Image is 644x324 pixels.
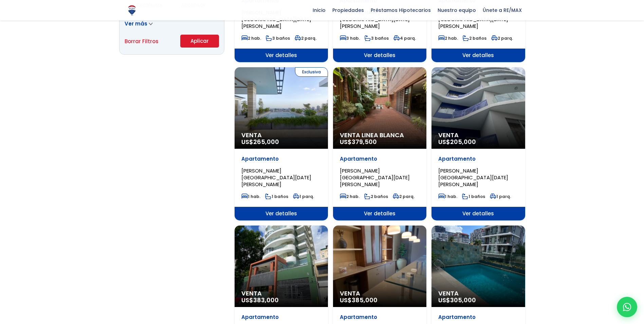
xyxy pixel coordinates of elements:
[438,194,457,199] span: 1 hab.
[340,296,378,304] span: US$
[235,67,328,220] a: Exclusiva Venta US$265,000 Apartamento [PERSON_NAME][GEOGRAPHIC_DATA][DATE][PERSON_NAME] 1 hab. 1...
[352,296,378,304] span: 385,000
[438,296,476,304] span: US$
[340,290,420,297] span: Venta
[463,35,486,41] span: 2 baños
[340,314,420,321] p: Apartamento
[340,194,360,199] span: 2 hab.
[333,67,426,220] a: Venta Linea Blanca US$379,500 Apartamento [PERSON_NAME][GEOGRAPHIC_DATA][DATE][PERSON_NAME] 2 hab...
[253,296,279,304] span: 383,000
[367,5,434,15] span: Préstamos Hipotecarios
[180,35,219,48] button: Aplicar
[490,194,511,199] span: 1 parq.
[340,138,377,146] span: US$
[333,49,426,62] span: Ver detalles
[241,132,321,139] span: Venta
[364,194,388,199] span: 2 baños
[438,35,458,41] span: 2 hab.
[125,20,153,27] a: Ver más
[295,35,316,41] span: 2 parq.
[125,37,159,46] a: Borrar Filtros
[340,35,360,41] span: 3 hab.
[438,290,518,297] span: Venta
[295,67,328,77] span: Exclusiva
[393,194,415,199] span: 2 parq.
[241,138,279,146] span: US$
[438,314,518,321] p: Apartamento
[241,35,261,41] span: 2 hab.
[340,167,410,188] span: [PERSON_NAME][GEOGRAPHIC_DATA][DATE][PERSON_NAME]
[241,296,279,304] span: US$
[462,194,485,199] span: 1 baños
[333,207,426,220] span: Ver detalles
[434,5,479,15] span: Nuestro equipo
[352,138,377,146] span: 379,500
[241,194,260,199] span: 1 hab.
[266,35,290,41] span: 3 baños
[253,138,279,146] span: 265,000
[393,35,416,41] span: 4 parq.
[340,156,420,162] p: Apartamento
[241,156,321,162] p: Apartamento
[431,49,525,62] span: Ver detalles
[293,194,314,199] span: 1 parq.
[126,4,138,16] img: Logo de REMAX
[438,132,518,139] span: Venta
[340,132,420,139] span: Venta Linea Blanca
[450,138,476,146] span: 205,000
[450,296,476,304] span: 305,000
[309,5,329,15] span: Inicio
[431,67,525,220] a: Venta US$205,000 Apartamento [PERSON_NAME][GEOGRAPHIC_DATA][DATE][PERSON_NAME] 1 hab. 1 baños 1 p...
[125,20,147,27] span: Ver más
[241,290,321,297] span: Venta
[241,167,311,188] span: [PERSON_NAME][GEOGRAPHIC_DATA][DATE][PERSON_NAME]
[329,5,367,15] span: Propiedades
[235,207,328,220] span: Ver detalles
[479,5,525,15] span: Únete a RE/MAX
[438,156,518,162] p: Apartamento
[241,314,321,321] p: Apartamento
[431,207,525,220] span: Ver detalles
[265,194,288,199] span: 1 baños
[438,138,476,146] span: US$
[491,35,513,41] span: 2 parq.
[438,167,508,188] span: [PERSON_NAME][GEOGRAPHIC_DATA][DATE][PERSON_NAME]
[365,35,389,41] span: 3 baños
[235,49,328,62] span: Ver detalles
